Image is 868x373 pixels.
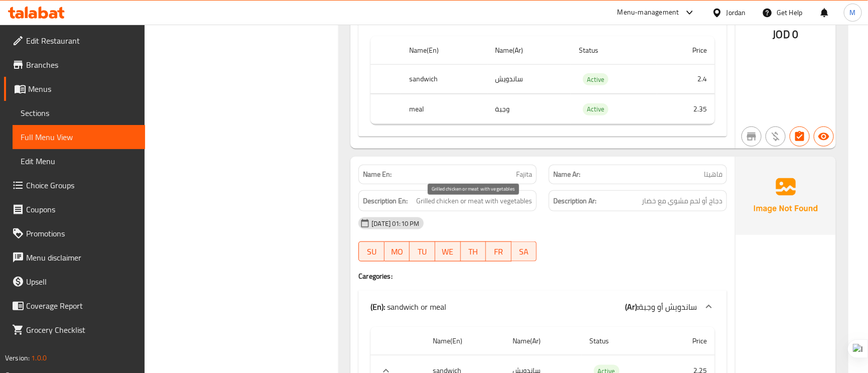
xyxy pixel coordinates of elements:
span: WE [439,244,457,259]
span: Grilled chicken or meat with vegetables [416,195,532,207]
span: Upsell [26,276,137,288]
h4: Caregories: [358,271,727,281]
td: ساندويش [487,64,571,94]
th: Name(Ar) [505,327,582,355]
button: Purchased item [766,127,786,147]
span: [DATE] 01:10 PM [367,219,423,228]
th: Status [571,36,657,65]
span: TH [465,244,482,259]
th: Price [661,327,715,355]
th: Status [582,327,662,355]
td: 2.4 [657,64,715,94]
b: (En): [370,299,385,314]
button: TU [410,241,435,262]
a: Edit Menu [13,149,145,173]
button: Available [814,127,834,147]
span: JOD [773,25,790,44]
span: فاهيتا [704,169,722,180]
button: MO [385,241,410,262]
button: SU [358,241,384,262]
a: Choice Groups [4,173,145,197]
span: دجاج أو لحم مشوي مع خضار [642,195,722,207]
span: Fajita [516,169,532,180]
a: Edit Restaurant [4,29,145,53]
button: TH [461,241,486,262]
span: Choice Groups [26,179,137,191]
span: Menus [28,83,137,95]
a: Coupons [4,197,145,221]
a: Upsell [4,270,145,294]
span: FR [490,244,508,259]
span: Edit Restaurant [26,35,137,47]
th: Name(Ar) [487,36,571,65]
div: (En): sandwich or meal(Ar):ساندويش أو وجبة [358,291,727,323]
table: choices table [370,36,715,125]
a: Menus [4,77,145,101]
strong: Description En: [363,195,408,207]
th: sandwich [401,64,487,94]
span: Grocery Checklist [26,324,137,336]
span: SA [516,244,533,259]
strong: Name En: [363,169,392,180]
td: وجبة [487,94,571,124]
a: Branches [4,53,145,77]
strong: Description Ar: [553,195,596,207]
span: TU [414,244,431,259]
span: M [850,7,856,18]
div: Jordan [726,7,746,18]
a: Menu disclaimer [4,245,145,270]
span: MO [389,244,406,259]
a: Grocery Checklist [4,318,145,342]
td: 2.35 [657,94,715,124]
span: Menu disclaimer [26,252,137,264]
a: Coverage Report [4,294,145,318]
span: Promotions [26,227,137,239]
span: 1.0.0 [31,351,47,364]
th: Price [657,36,715,65]
span: Edit Menu [21,155,137,167]
button: SA [512,241,537,262]
img: Ae5nvW7+0k+MAAAAAElFTkSuQmCC [735,157,836,235]
a: Full Menu View [13,125,145,149]
span: SU [363,244,380,259]
div: Menu-management [617,7,679,19]
span: Active [583,103,608,115]
span: Coupons [26,203,137,215]
a: Sections [13,101,145,125]
button: FR [486,241,512,262]
span: Coverage Report [26,300,137,312]
span: ساندويش أو وجبة [639,299,697,314]
th: meal [401,94,487,124]
span: Active [583,74,608,85]
span: Branches [26,59,137,71]
button: Has choices [790,127,810,147]
strong: Name Ar: [553,169,580,180]
p: sandwich or meal [370,301,446,313]
span: Full Menu View [21,131,137,143]
b: (Ar): [625,299,639,314]
th: Name(En) [425,327,505,355]
th: Name(En) [401,36,487,65]
button: Not branch specific item [741,127,762,147]
span: Version: [5,351,30,364]
a: Promotions [4,221,145,245]
span: 0 [792,25,798,44]
span: Sections [21,107,137,119]
button: WE [435,241,461,262]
